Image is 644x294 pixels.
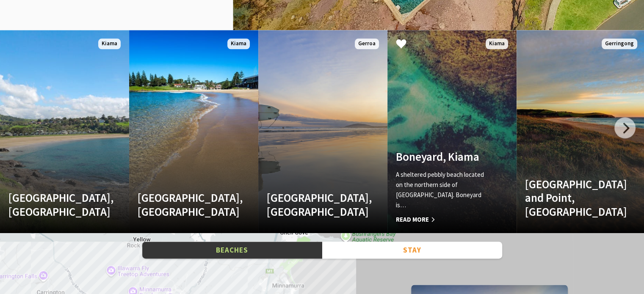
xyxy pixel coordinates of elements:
[258,30,387,233] a: Another Image Used [GEOGRAPHIC_DATA], [GEOGRAPHIC_DATA] Gerroa
[129,30,258,233] a: [GEOGRAPHIC_DATA], [GEOGRAPHIC_DATA] Kiama
[396,150,489,163] h4: Boneyard, Kiama
[355,38,379,49] span: Gerroa
[267,191,359,218] h4: [GEOGRAPHIC_DATA], [GEOGRAPHIC_DATA]
[387,30,415,59] button: Click to Favourite Boneyard, Kiama
[227,38,250,49] span: Kiama
[98,38,121,49] span: Kiama
[142,242,322,259] button: Beaches
[396,214,489,225] span: Read More
[387,30,517,233] a: Boneyard, Kiama A sheltered pebbly beach located on the northern side of [GEOGRAPHIC_DATA]. Boney...
[8,191,101,218] h4: [GEOGRAPHIC_DATA], [GEOGRAPHIC_DATA]
[396,170,489,210] p: A sheltered pebbly beach located on the northern side of [GEOGRAPHIC_DATA]. Boneyard is…
[525,177,618,218] h4: [GEOGRAPHIC_DATA] and Point, [GEOGRAPHIC_DATA]
[322,242,502,259] button: Stay
[602,38,637,49] span: Gerringong
[138,191,230,218] h4: [GEOGRAPHIC_DATA], [GEOGRAPHIC_DATA]
[486,38,508,49] span: Kiama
